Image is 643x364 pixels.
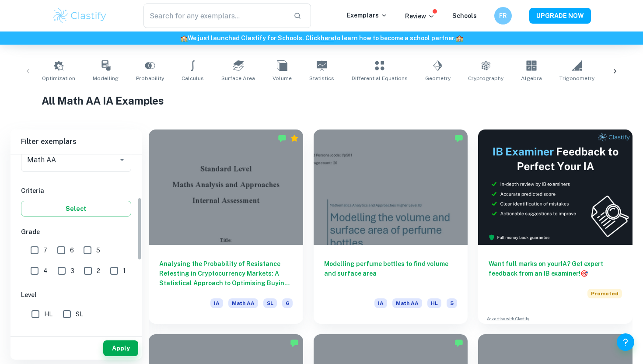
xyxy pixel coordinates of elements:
h6: Want full marks on your IA ? Get expert feedback from an IB examiner! [489,259,622,278]
span: Optimization [42,74,75,82]
button: Apply [103,340,138,356]
a: Advertise with Clastify [487,316,529,322]
span: Geometry [425,74,451,82]
a: Schools [452,12,477,19]
span: 5 [96,245,100,255]
img: Marked [278,134,287,143]
button: Help and Feedback [617,333,634,351]
h6: Analysing the Probability of Resistance Retesting in Cryptocurrency Markets: A Statistical Approa... [159,259,293,288]
span: 4 [43,266,48,276]
img: Thumbnail [478,129,633,245]
h6: We just launched Clastify for Schools. Click to learn how to become a school partner. [2,33,641,43]
span: Volume [273,74,292,82]
span: 2 [97,266,100,276]
span: 1 [123,266,126,276]
div: Premium [290,134,299,143]
span: SL [76,309,83,319]
button: UPGRADE NOW [529,8,591,24]
a: Modelling perfume bottles to find volume and surface areaIAMath AAHL5 [314,129,468,324]
span: Math AA [228,298,258,308]
a: here [321,35,334,42]
h6: FR [498,11,508,21]
span: Surface Area [221,74,255,82]
img: Clastify logo [52,7,108,24]
img: Marked [454,339,463,347]
img: Marked [454,134,463,143]
span: HL [44,309,52,319]
span: Modelling [93,74,119,82]
span: 5 [447,298,457,308]
button: Select [21,201,131,217]
h6: Grade [21,227,131,237]
span: IA [210,298,223,308]
p: Review [405,11,435,21]
span: 6 [282,298,293,308]
a: Want full marks on yourIA? Get expert feedback from an IB examiner!PromotedAdvertise with Clastify [478,129,633,324]
span: Trigonometry [559,74,594,82]
span: Math AA [392,298,422,308]
span: Cryptography [468,74,503,82]
h6: Criteria [21,186,131,196]
span: Calculus [182,74,204,82]
span: 7 [43,245,47,255]
span: Differential Equations [352,74,408,82]
h6: Modelling perfume bottles to find volume and surface area [324,259,458,288]
span: 3 [70,266,74,276]
span: 6 [70,245,74,255]
span: 🏫 [180,35,188,42]
input: Search for any exemplars... [143,3,287,28]
a: Analysing the Probability of Resistance Retesting in Cryptocurrency Markets: A Statistical Approa... [149,129,303,324]
span: Algebra [521,74,542,82]
span: HL [427,298,441,308]
span: Promoted [587,289,622,298]
span: SL [263,298,277,308]
button: Open [116,154,128,166]
span: 🎯 [580,270,588,277]
h1: All Math AA IA Examples [42,93,601,108]
h6: Level [21,290,131,300]
span: Statistics [309,74,334,82]
span: 🏫 [456,35,463,42]
span: Probability [136,74,164,82]
span: IA [374,298,387,308]
h6: Filter exemplars [10,129,142,154]
button: FR [494,7,512,24]
img: Marked [290,339,299,347]
p: Exemplars [347,10,388,20]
